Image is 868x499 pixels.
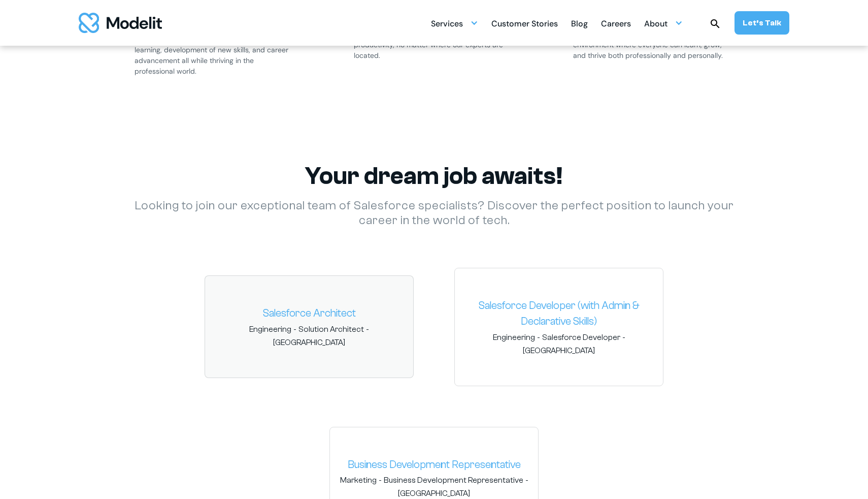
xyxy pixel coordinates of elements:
a: Careers [601,13,631,33]
span: Engineering [249,324,291,335]
span: Marketing [340,475,377,486]
a: Business Development Representative [338,457,530,473]
span: [GEOGRAPHIC_DATA] [523,345,595,356]
h2: Your dream job awaits! [119,162,749,191]
span: Solution Architect [298,324,364,335]
p: We design comprehensive career plans to guarantee you the opportunity for continuous learning, de... [135,23,295,77]
span: - - [338,475,530,499]
p: Looking to join our exceptional team of Salesforce specialists? Discover the perfect position to ... [119,199,749,228]
span: - - [463,332,655,356]
a: Customer Stories [491,13,558,33]
div: About [644,15,667,35]
div: Let’s Talk [743,17,781,28]
span: Business Development Representative [384,475,523,486]
div: Careers [601,15,631,35]
span: Engineering [493,332,535,343]
a: Let’s Talk [735,11,789,35]
a: Salesforce Architect [213,305,405,322]
div: Blog [571,15,588,35]
div: Services [431,13,478,33]
span: - - [213,324,405,348]
span: [GEOGRAPHIC_DATA] [273,337,345,348]
a: Salesforce Developer (with Admin & Declarative Skills) [463,298,655,330]
img: modelit logo [79,13,162,33]
span: Salesforce Developer [542,332,620,343]
span: [GEOGRAPHIC_DATA] [398,488,470,499]
a: home [79,13,162,33]
div: Customer Stories [491,15,558,35]
div: Services [431,15,463,35]
a: Blog [571,13,588,33]
div: About [644,13,683,33]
